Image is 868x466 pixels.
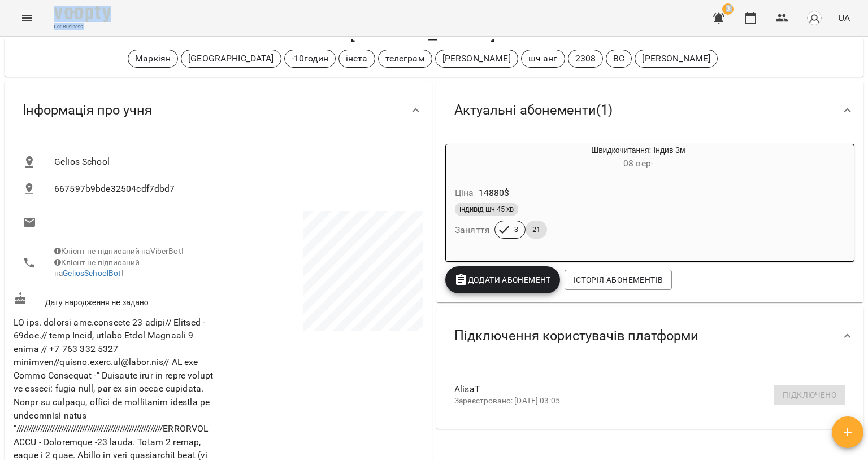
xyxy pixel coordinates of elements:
div: [PERSON_NAME] [635,50,718,68]
p: Зареєстровано: [DATE] 03:05 [454,395,827,407]
div: Маркіян [128,50,178,68]
p: 2308 [575,52,596,65]
div: 2308 [568,50,604,68]
span: 3 [722,3,734,15]
span: 3 [507,225,525,235]
span: Актуальні абонементи ( 1 ) [454,102,613,119]
p: інста [346,52,368,65]
button: UA [834,7,854,28]
span: 667597b9bde32504cdf7dbd7 [54,182,414,196]
button: Menu [14,5,41,32]
h6: Ціна [455,185,474,201]
span: Клієнт не підписаний на ! [54,258,140,278]
p: шч анг [528,52,558,65]
span: 21 [526,225,547,235]
p: [PERSON_NAME] [442,52,511,65]
span: Інформація про учня [23,102,152,119]
img: avatar_s.png [806,10,822,26]
div: Інформація про учня [5,81,432,139]
div: [PERSON_NAME] [435,50,518,68]
button: Додати Абонемент [445,266,560,293]
div: інста [338,50,375,68]
span: Gelios School [54,155,414,169]
p: -10годин [292,52,328,65]
div: -10годин [284,50,336,68]
img: Voopty Logo [54,6,111,22]
h6: Заняття [455,222,490,238]
span: For Business [54,23,111,30]
p: [GEOGRAPHIC_DATA] [188,52,274,65]
p: 14880 $ [479,186,510,200]
p: ВС [613,52,624,65]
span: Додати Абонемент [454,273,551,287]
p: телеграм [385,52,425,65]
div: Актуальні абонементи(1) [436,81,863,139]
div: Підключення користувачів платформи [436,307,863,365]
div: шч анг [521,50,565,68]
button: Швидкочитання: Індив 3м08 вер- Ціна14880$індивід шч 45 хвЗаняття321 [446,144,776,252]
a: GeliosSchoolBot [63,269,121,278]
div: ВС [606,50,632,68]
div: Швидкочитання: Індив 3м [500,144,776,172]
span: Підключення користувачів платформи [454,327,698,345]
button: Історія абонементів [565,270,672,290]
span: AlisaT [454,383,827,396]
span: 08 вер - [623,158,653,169]
span: індивід шч 45 хв [455,204,518,214]
p: [PERSON_NAME] [642,52,710,65]
span: UA [838,12,850,24]
div: Швидкочитання: Індив 3м [446,144,500,172]
span: Клієнт не підписаний на ViberBot! [54,247,184,256]
div: Дату народження не задано [11,289,218,310]
div: [GEOGRAPHIC_DATA] [181,50,281,68]
p: Маркіян [135,52,171,65]
span: Історія абонементів [574,273,663,287]
div: телеграм [378,50,432,68]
